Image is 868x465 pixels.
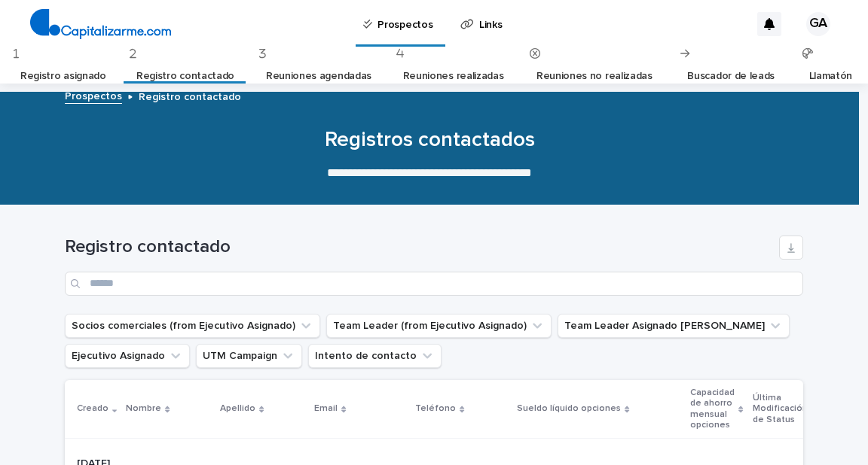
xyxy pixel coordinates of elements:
[687,59,775,94] a: Buscador de leads
[65,344,190,368] button: Ejecutivo Asignado
[65,236,773,258] h1: Registro contactado
[806,12,830,36] div: GA
[196,344,302,368] button: UTM Campaign
[403,59,504,94] a: Reuniones realizadas
[220,400,255,417] p: Apellido
[139,87,241,104] p: Registro contactado
[266,59,371,94] a: Reuniones agendadas
[126,400,161,417] p: Nombre
[536,59,653,94] a: Reuniones no realizadas
[65,272,803,296] input: Search
[20,59,106,94] a: Registro asignado
[308,344,442,368] button: Intento de contacto
[60,128,799,153] h1: Registros contactados
[753,390,808,428] p: Última Modificación de Status
[809,59,853,94] a: Llamatón
[690,384,735,434] p: Capacidad de ahorro mensual opciones
[314,400,338,417] p: Email
[77,400,108,417] p: Creado
[30,9,171,39] img: 4arMvv9wSvmHTHbXwTim
[558,314,790,338] button: Team Leader Asignado LLamados
[517,400,621,417] p: Sueldo líquido opciones
[415,400,456,417] p: Teléfono
[136,59,234,94] a: Registro contactado
[65,87,122,104] a: Prospectos
[326,314,552,338] button: Team Leader (from Ejecutivo Asignado)
[65,314,320,338] button: Socios comerciales (from Ejecutivo Asignado)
